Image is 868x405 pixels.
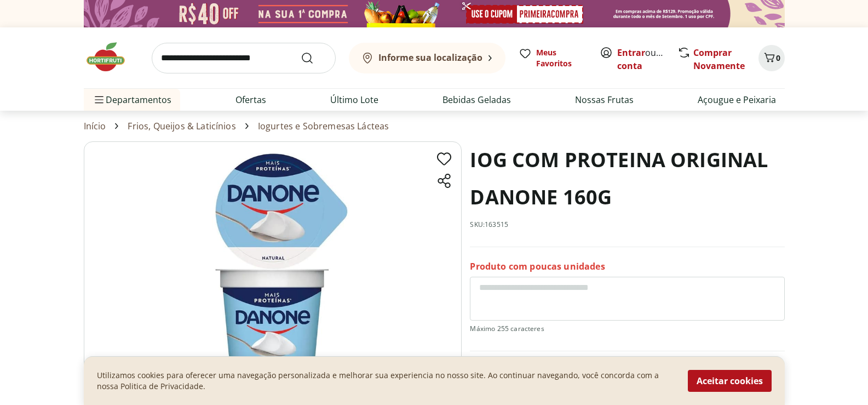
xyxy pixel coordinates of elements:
[776,53,780,63] span: 0
[378,52,482,64] b: Informe sua localização
[519,47,587,69] a: Meus Favoritos
[536,47,587,69] span: Meus Favoritos
[128,121,235,131] a: Frios, Queijos & Laticínios
[152,43,336,73] input: search
[84,121,106,131] a: Início
[93,87,106,113] button: Menu
[575,93,634,106] a: Nossas Frutas
[330,93,378,106] a: Último Lote
[698,93,776,106] a: Açougue e Peixaria
[470,260,605,272] p: Produto com poucas unidades
[688,370,772,392] button: Aceitar cookies
[617,46,666,72] span: ou
[258,121,389,131] a: Iogurtes e Sobremesas Lácteas
[349,43,505,73] button: Informe sua localização
[84,41,139,73] img: Hortifruti
[235,93,266,106] a: Ofertas
[97,370,675,392] p: Utilizamos cookies para oferecer uma navegação personalizada e melhorar sua experiencia no nosso ...
[301,52,327,65] button: Submit Search
[93,87,171,113] span: Departamentos
[758,45,785,71] button: Carrinho
[617,47,645,59] a: Entrar
[617,47,677,72] a: Criar conta
[470,141,784,216] h1: IOG COM PROTEINA ORIGINAL DANONE 160G
[693,47,745,72] a: Comprar Novamente
[442,93,511,106] a: Bebidas Geladas
[470,220,508,229] p: SKU: 163515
